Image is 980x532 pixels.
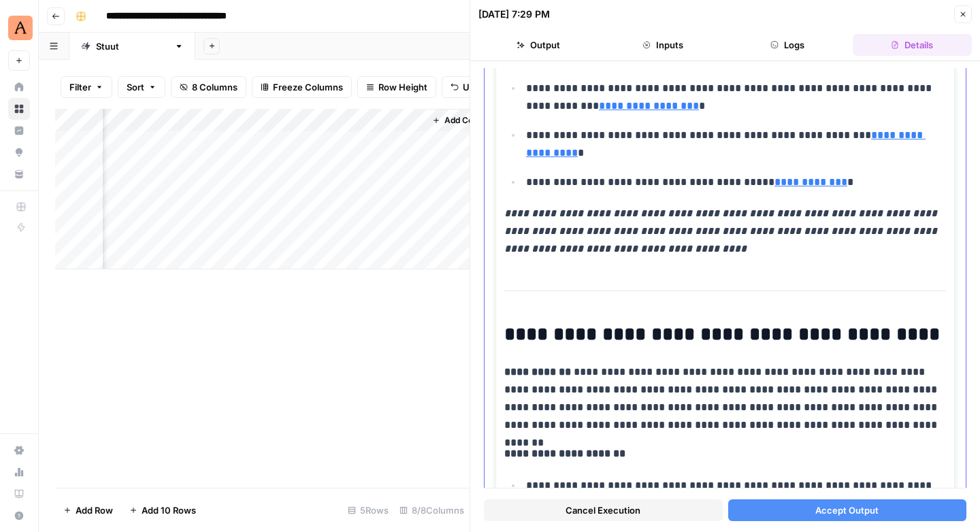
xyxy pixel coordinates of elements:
span: Freeze Columns [273,80,343,94]
span: Row Height [378,80,427,94]
button: Help + Support [8,505,30,527]
button: Workspace: Animalz [8,11,30,45]
a: [PERSON_NAME] [69,33,195,60]
button: Logs [728,34,847,56]
span: Accept Output [815,503,879,517]
a: Your Data [8,163,30,185]
img: Animalz Logo [8,16,33,40]
button: Details [853,34,972,56]
span: Add Column [444,114,492,127]
button: Freeze Columns [252,76,352,98]
span: 8 Columns [192,80,238,94]
button: 8 Columns [171,76,246,98]
div: 8/8 Columns [394,499,470,521]
a: Browse [8,98,30,120]
span: Filter [69,80,91,94]
a: Settings [8,439,30,461]
button: Inputs [603,34,722,56]
button: Undo [442,76,495,98]
span: Sort [127,80,144,94]
button: Sort [118,76,165,98]
a: Insights [8,120,30,142]
a: Learning Hub [8,483,30,505]
span: Cancel Execution [566,503,640,517]
button: Accept Output [728,499,967,521]
a: Usage [8,461,30,483]
a: Opportunities [8,142,30,163]
span: Add Row [76,503,113,517]
span: Undo [463,80,486,94]
div: [PERSON_NAME] [96,39,169,53]
a: Home [8,76,30,98]
button: Add Row [55,499,121,521]
div: 5 Rows [342,499,394,521]
button: Row Height [357,76,436,98]
button: Output [478,34,598,56]
button: Cancel Execution [484,499,723,521]
span: Add 10 Rows [142,503,196,517]
button: Filter [61,76,112,98]
button: Add Column [427,112,497,129]
button: Add 10 Rows [121,499,204,521]
div: [DATE] 7:29 PM [478,7,550,21]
